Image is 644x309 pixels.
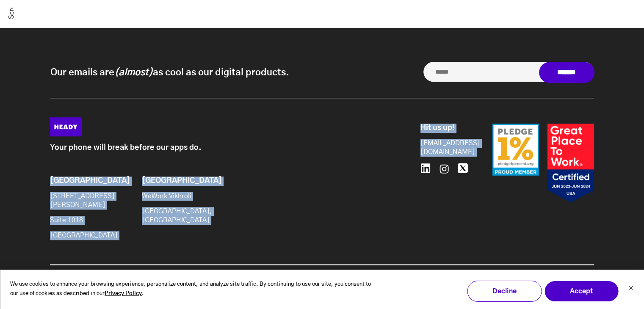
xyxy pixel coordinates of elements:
button: Accept [544,281,619,302]
button: Decline [467,281,542,302]
img: Badges-24 [492,124,594,203]
p: [GEOGRAPHIC_DATA] [50,231,119,240]
p: Your phone will break before our apps do. [50,143,382,152]
p: Our emails are as cool as our digital products. [50,66,289,79]
p: [GEOGRAPHIC_DATA], [GEOGRAPHIC_DATA] [142,207,210,225]
h6: [GEOGRAPHIC_DATA] [142,177,210,186]
img: Heady_Logo_Web-01 (1) [50,117,82,136]
p: Suite 1018 [50,216,119,225]
a: Privacy Policy [105,289,142,299]
p: [STREET_ADDRESS][PERSON_NAME] [50,192,119,210]
a: [EMAIL_ADDRESS][DOMAIN_NAME] [420,139,471,157]
button: Dismiss cookie banner [628,284,633,293]
i: (almost) [114,68,153,77]
h6: Hit us up! [420,124,471,133]
h6: [GEOGRAPHIC_DATA] [50,177,119,186]
p: We use cookies to enhance your browsing experience, personalize content, and analyze site traffic... [10,280,376,299]
p: WeWork Vikhroli [142,192,210,201]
